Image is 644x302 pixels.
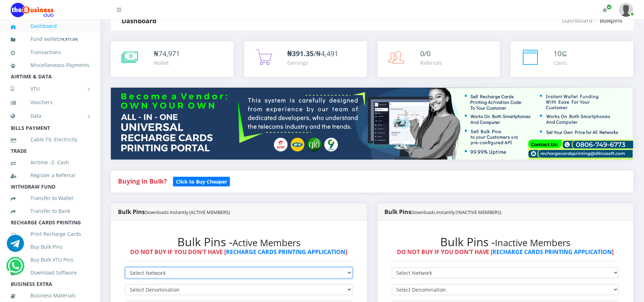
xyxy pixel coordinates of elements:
div: ₦ [154,48,180,59]
a: Miscellaneous Payments [11,57,89,73]
a: Click to Buy Cheaper [173,177,230,185]
img: multitenant_rcp.png [111,88,633,159]
a: Cable TV, Electricity [11,131,89,148]
a: 0/0 Referrals [378,41,500,77]
a: RECHARGE CARDS PRINTING APPLICATION [226,248,345,256]
a: RECHARGE CARDS PRINTING APPLICATION [493,248,612,256]
i: Renew/Upgrade Subscription [602,7,608,13]
h2: Bulk Pins - [125,235,353,249]
a: Fund wallet[74,971.04] [11,31,89,48]
small: [ ] [58,36,78,42]
a: Buy Bulk Pins [11,239,89,255]
a: ₦391.35/₦4,491 Earnings [244,41,367,77]
small: Downloads instantly (INACTIVE MEMBERS) [412,209,502,215]
a: Transfer to Bank [11,203,89,219]
b: 74,971.04 [60,36,77,42]
b: Click to Buy Cheaper [176,178,227,185]
small: Active Members [232,237,300,249]
a: Vouchers [11,94,89,111]
a: Dashboard [562,16,593,24]
span: Renew/Upgrade Subscription [606,4,612,10]
a: Download Software [11,264,89,281]
b: ₦391.35 [287,49,314,58]
a: ₦74,971 Wallet [111,41,233,77]
a: Dashboard [11,18,89,34]
div: Earnings [287,59,338,67]
strong: Bulk Pins [385,208,502,216]
a: Airtime -2- Cash [11,154,89,171]
img: User [619,3,633,17]
a: Print Recharge Cards [11,226,89,242]
span: 10 [554,49,561,58]
a: Register a Referral [11,167,89,184]
a: Transfer to Wallet [11,190,89,206]
span: 74,971 [158,49,180,58]
a: Chat for support [8,263,23,274]
a: Data [11,107,89,125]
div: ⊆ [554,48,567,59]
li: Bulkpins [593,16,623,25]
div: Wallet [154,59,180,67]
span: 0/0 [421,49,431,58]
a: VTU [11,80,89,98]
a: Buy Bulk VTU Pins [11,252,89,268]
span: /₦4,491 [287,49,338,58]
div: Referrals [421,59,442,67]
small: Inactive Members [495,237,571,249]
a: Transactions [11,44,89,60]
strong: Buying in Bulk? [118,177,167,185]
a: Chat for support [7,240,24,252]
img: Logo [11,3,54,17]
h2: Bulk Pins - [392,235,619,249]
div: Coins [554,59,567,67]
strong: DO NOT BUY IF YOU DON'T HAVE [ ] [130,248,347,256]
strong: Bulk Pins [118,208,230,216]
strong: DO NOT BUY IF YOU DON'T HAVE [ ] [397,248,614,256]
strong: Dashboard [122,16,156,25]
small: Downloads instantly (ACTIVE MEMBERS) [145,209,230,215]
